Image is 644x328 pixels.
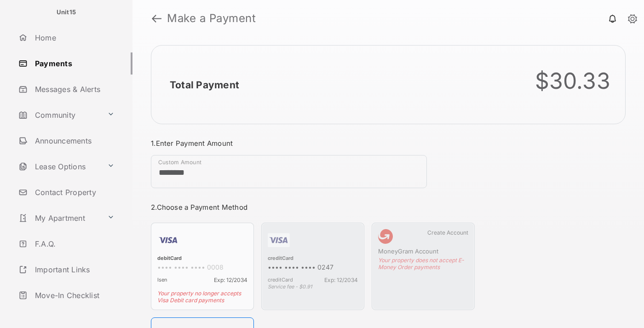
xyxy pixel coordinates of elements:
[268,276,293,283] span: creditCard
[15,259,118,281] a: Important Links
[151,139,475,148] h3: 1. Enter Payment Amount
[57,8,76,17] p: Unit15
[15,284,132,306] a: Move-In Checklist
[15,233,132,255] a: F.A.Q.
[535,68,611,94] div: $30.33
[15,27,132,49] a: Home
[15,155,103,178] a: Lease Options
[15,181,132,203] a: Contact Property
[15,78,132,100] a: Messages & Alerts
[15,130,132,152] a: Announcements
[324,276,358,283] span: Exp: 12/2034
[15,52,132,75] a: Payments
[268,263,358,273] div: •••• •••• •••• 0247
[268,255,358,263] div: creditCard
[151,203,475,212] h3: 2. Choose a Payment Method
[15,104,103,126] a: Community
[15,207,103,229] a: My Apartment
[167,13,256,24] strong: Make a Payment
[261,223,364,310] div: creditCard•••• •••• •••• 0247creditCardExp: 12/2034Service fee - $0.91
[268,283,358,290] div: Service fee - $0.91
[170,79,239,91] h2: Total Payment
